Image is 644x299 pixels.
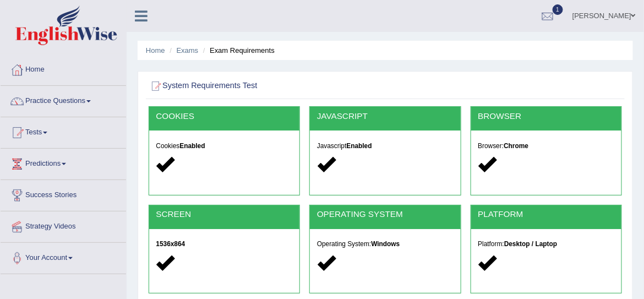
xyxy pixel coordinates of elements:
strong: Enabled [179,142,205,150]
h2: OPERATING SYSTEM [317,210,454,219]
a: Your Account [1,243,126,270]
h2: PLATFORM [478,210,615,219]
strong: Desktop / Laptop [504,240,557,248]
a: Home [146,46,165,55]
h2: JAVASCRIPT [317,112,454,121]
strong: Chrome [504,142,528,150]
h2: SCREEN [156,210,292,219]
h5: Platform: [478,241,615,248]
a: Practice Questions [1,86,126,113]
strong: Enabled [347,142,372,150]
h2: COOKIES [156,112,292,121]
li: Exam Requirements [200,45,275,56]
a: Home [1,55,126,82]
a: Exams [177,46,199,55]
strong: Windows [371,240,400,248]
h5: Cookies [156,143,292,150]
a: Success Stories [1,180,126,208]
a: Predictions [1,149,126,176]
h5: Browser: [478,143,615,150]
h5: Operating System: [317,241,454,248]
a: Tests [1,117,126,145]
span: 1 [553,4,564,15]
h5: Javascript [317,143,454,150]
h2: BROWSER [478,112,615,121]
h2: System Requirements Test [149,79,443,94]
a: Strategy Videos [1,211,126,239]
strong: 1536x864 [156,240,185,248]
